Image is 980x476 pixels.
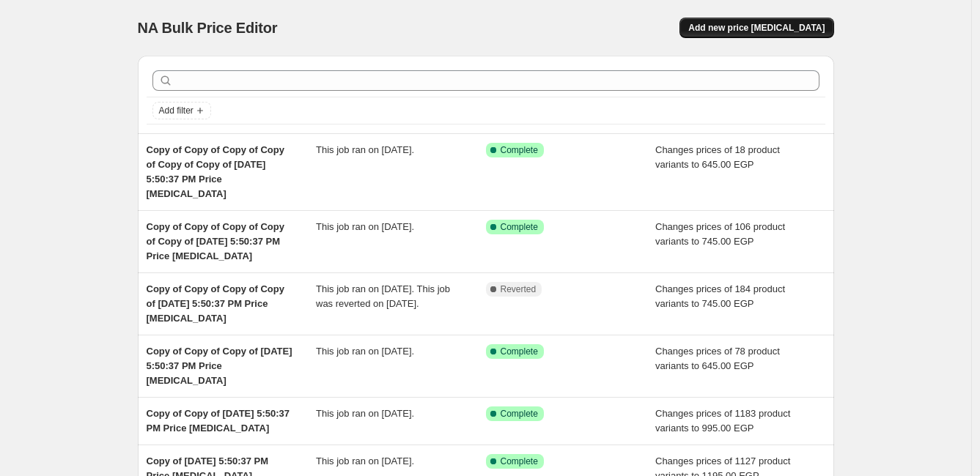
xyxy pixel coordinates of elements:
[316,221,414,232] span: This job ran on [DATE].
[152,102,211,119] button: Add filter
[655,408,790,434] span: Changes prices of 1183 product variants to 995.00 EGP
[688,22,825,34] span: Add new price [MEDICAL_DATA]
[147,346,292,386] span: Copy of Copy of Copy of [DATE] 5:50:37 PM Price [MEDICAL_DATA]
[316,408,414,419] span: This job ran on [DATE].
[316,346,414,357] span: This job ran on [DATE].
[501,346,538,357] span: Complete
[501,283,537,295] span: Reverted
[501,455,538,467] span: Complete
[147,144,284,199] span: Copy of Copy of Copy of Copy of Copy of Copy of [DATE] 5:50:37 PM Price [MEDICAL_DATA]
[147,221,284,261] span: Copy of Copy of Copy of Copy of Copy of [DATE] 5:50:37 PM Price [MEDICAL_DATA]
[501,221,538,233] span: Complete
[316,283,450,309] span: This job ran on [DATE]. This job was reverted on [DATE].
[679,18,833,38] button: Add new price [MEDICAL_DATA]
[655,144,780,170] span: Changes prices of 18 product variants to 645.00 EGP
[138,20,278,36] span: NA Bulk Price Editor
[316,455,414,466] span: This job ran on [DATE].
[655,221,785,247] span: Changes prices of 106 product variants to 745.00 EGP
[501,408,538,420] span: Complete
[147,408,290,434] span: Copy of Copy of [DATE] 5:50:37 PM Price [MEDICAL_DATA]
[655,346,780,371] span: Changes prices of 78 product variants to 645.00 EGP
[655,283,785,309] span: Changes prices of 184 product variants to 745.00 EGP
[159,105,194,116] span: Add filter
[501,144,538,156] span: Complete
[316,144,414,155] span: This job ran on [DATE].
[147,283,284,324] span: Copy of Copy of Copy of Copy of [DATE] 5:50:37 PM Price [MEDICAL_DATA]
